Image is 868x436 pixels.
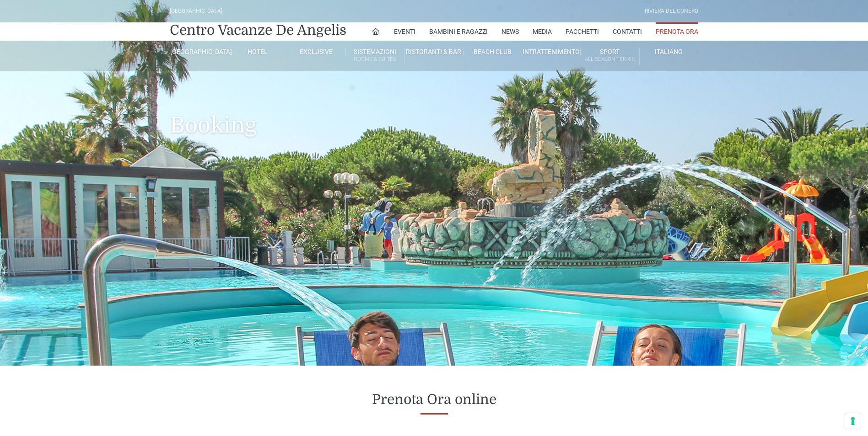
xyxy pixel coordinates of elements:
a: Italiano [640,48,698,56]
span: Italiano [655,48,683,55]
h1: Booking [170,71,698,152]
a: Beach Club [464,48,522,56]
div: [GEOGRAPHIC_DATA] [170,7,222,16]
a: Ristoranti & Bar [404,48,463,56]
a: Centro Vacanze De Angelis [170,21,346,39]
button: Le tue preferenze relative al consenso per le tecnologie di tracciamento [845,413,861,429]
a: Media [533,22,552,41]
div: Riviera Del Conero [645,7,698,16]
a: SistemazioniRooms & Suites [346,48,404,64]
a: Bambini e Ragazzi [429,22,488,41]
a: SportAll Season Tennis [581,48,639,64]
a: News [501,22,519,41]
a: Hotel [228,48,287,56]
small: All Season Tennis [581,55,639,64]
a: Exclusive [287,48,346,56]
a: Pacchetti [566,22,599,41]
a: Prenota Ora [656,22,698,41]
small: Rooms & Suites [346,55,404,64]
a: Contatti [613,22,642,41]
h2: Prenota Ora online [170,391,698,408]
a: Intrattenimento [522,48,581,56]
a: [GEOGRAPHIC_DATA] [170,48,228,56]
a: Eventi [394,22,415,41]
